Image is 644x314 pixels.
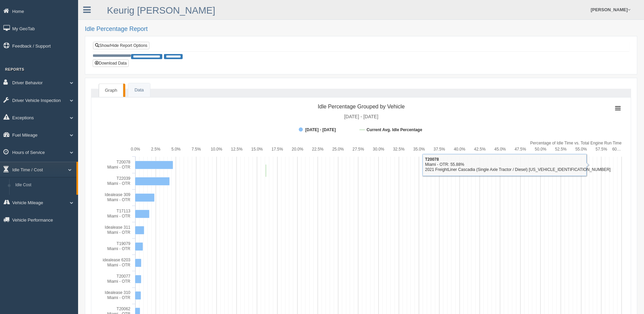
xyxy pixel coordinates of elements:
[116,209,130,213] tspan: T17113
[12,191,76,204] a: Idle Cost Trend
[413,147,425,152] text: 35.0%
[93,42,149,49] a: Show/Hide Report Options
[107,246,130,251] tspan: Miami - OTR
[131,147,140,152] text: 0.0%
[128,83,150,97] a: Data
[116,241,130,246] tspan: T19079
[555,147,567,152] text: 52.5%
[474,147,485,152] text: 42.5%
[367,127,422,132] tspan: Current Avg. Idle Percentage
[116,274,130,279] tspan: T20077
[93,59,129,67] button: Download Data
[107,165,130,170] tspan: Miami - OTR
[107,279,130,284] tspan: Miami - OTR
[107,5,215,16] a: Keurig [PERSON_NAME]
[103,258,131,262] tspan: idealease 6203
[515,147,526,152] text: 47.5%
[191,147,201,152] text: 7.5%
[272,147,283,152] text: 17.5%
[107,214,130,219] tspan: Miami - OTR
[107,181,130,186] tspan: Miami - OTR
[494,147,506,152] text: 45.0%
[434,147,445,152] text: 37.5%
[211,147,222,152] text: 10.0%
[312,147,324,152] text: 22.5%
[151,147,161,152] text: 2.5%
[107,263,130,267] tspan: Miami - OTR
[575,147,587,152] text: 55.0%
[535,147,546,152] text: 50.0%
[332,147,344,152] text: 25.0%
[107,230,130,235] tspan: Miami - OTR
[107,295,130,300] tspan: Miami - OTR
[107,197,130,202] tspan: Miami - OTR
[116,176,130,181] tspan: T22039
[116,307,130,311] tspan: T20062
[373,147,384,152] text: 30.0%
[12,179,76,191] a: Idle Cost
[352,147,364,152] text: 27.5%
[99,84,123,97] a: Graph
[454,147,465,152] text: 40.0%
[393,147,405,152] text: 32.5%
[612,147,621,152] tspan: 60…
[318,104,405,109] tspan: Idle Percentage Grouped by Vehicle
[292,147,303,152] text: 20.0%
[105,192,131,197] tspan: Idealease 309
[530,141,622,145] tspan: Percentage of Idle Time vs. Total Engine Run Time
[305,127,336,132] tspan: [DATE] - [DATE]
[105,290,131,295] tspan: Idealease 310
[116,160,130,164] tspan: T20078
[105,225,131,230] tspan: Idealease 311
[231,147,242,152] text: 12.5%
[85,26,637,33] h2: Idle Percentage Report
[171,147,181,152] text: 5.0%
[251,147,263,152] text: 15.0%
[344,114,379,119] tspan: [DATE] - [DATE]
[595,147,607,152] text: 57.5%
